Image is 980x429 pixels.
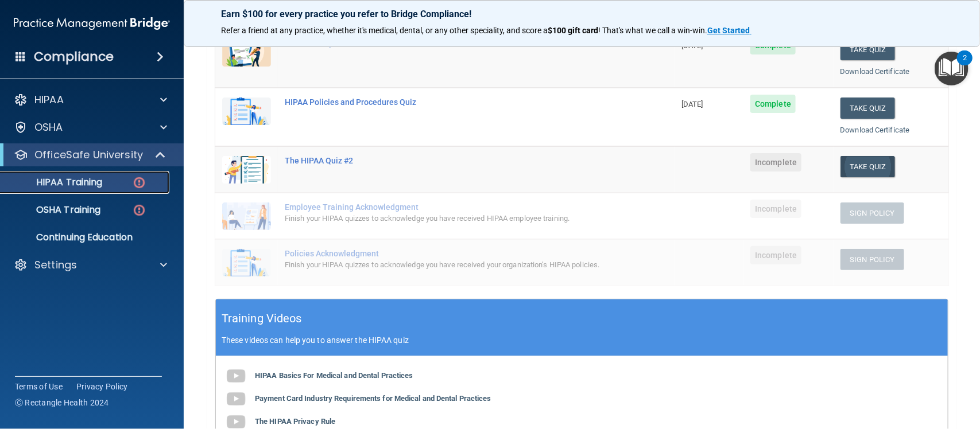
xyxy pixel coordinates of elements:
[750,246,801,264] span: Incomplete
[15,381,63,392] a: Terms of Use
[285,202,617,212] div: Employee Training Acknowledgment
[221,26,548,35] span: Refer a friend at any practice, whether it's medical, dental, or any other speciality, and score a
[222,309,302,329] h5: Training Videos
[935,52,969,85] button: Open Resource Center, 2 new notifications
[750,200,801,218] span: Incomplete
[132,175,146,190] img: danger-circle.6113f641.png
[840,126,910,134] a: Download Certificate
[76,381,128,392] a: Privacy Policy
[840,249,904,270] button: Sign Policy
[598,26,707,35] span: ! That's what we call a win-win.
[7,177,102,188] p: HIPAA Training
[750,153,801,171] span: Incomplete
[681,100,703,108] span: [DATE]
[221,9,943,19] p: Earn $100 for every practice you refer to Bridge Compliance!
[34,258,77,272] p: Settings
[840,67,910,76] a: Download Certificate
[34,49,114,65] h4: Compliance
[34,120,63,134] p: OSHA
[840,97,896,119] button: Take Quiz
[7,232,164,243] p: Continuing Education
[222,336,942,345] p: These videos can help you to answer the HIPAA quiz
[255,371,413,380] b: HIPAA Basics For Medical and Dental Practices
[255,394,491,403] b: Payment Card Industry Requirements for Medical and Dental Practices
[14,258,167,272] a: Settings
[285,156,617,165] div: The HIPAA Quiz #2
[707,26,752,35] a: Get Started
[548,26,598,35] strong: $100 gift card
[750,95,796,113] span: Complete
[7,204,100,216] p: OSHA Training
[14,12,170,35] img: PMB logo
[224,365,247,388] img: gray_youtube_icon.38fcd6cc.png
[34,148,143,162] p: OfficeSafe University
[15,397,109,408] span: Ⓒ Rectangle Health 2024
[840,156,896,177] button: Take Quiz
[132,203,146,217] img: danger-circle.6113f641.png
[14,93,167,107] a: HIPAA
[285,249,617,258] div: Policies Acknowledgment
[255,417,335,426] b: The HIPAA Privacy Rule
[840,202,904,224] button: Sign Policy
[840,39,896,60] button: Take Quiz
[34,93,64,107] p: HIPAA
[681,41,703,50] span: [DATE]
[963,58,967,73] div: 2
[285,258,617,272] div: Finish your HIPAA quizzes to acknowledge you have received your organization’s HIPAA policies.
[707,26,750,35] strong: Get Started
[285,212,617,225] div: Finish your HIPAA quizzes to acknowledge you have received HIPAA employee training.
[14,148,166,162] a: OfficeSafe University
[224,388,247,411] img: gray_youtube_icon.38fcd6cc.png
[14,120,167,134] a: OSHA
[285,97,617,107] div: HIPAA Policies and Procedures Quiz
